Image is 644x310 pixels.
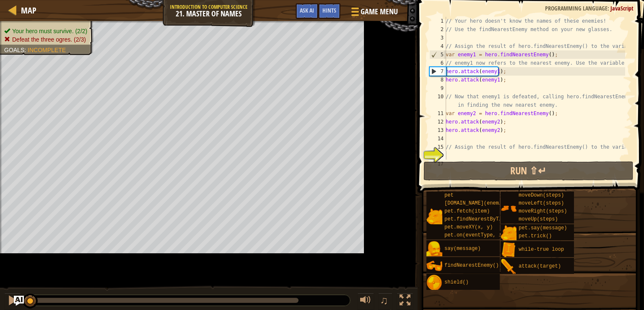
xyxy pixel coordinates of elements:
[501,200,517,216] img: portrait.png
[28,47,66,53] span: Incomplete
[4,47,24,53] span: Goals
[444,208,490,214] span: pet.fetch(item)
[12,28,87,34] span: Your hero must survive. (2/2)
[444,246,480,252] span: say(message)
[380,294,388,307] span: ♫
[21,5,36,16] span: Map
[4,27,87,35] li: Your hero must survive.
[429,92,446,109] div: 10
[501,225,517,241] img: portrait.png
[444,263,499,268] span: findNearestEnemy()
[545,4,608,12] span: Programming language
[444,232,523,238] span: pet.on(eventType, handler)
[429,143,446,151] div: 15
[519,233,552,239] span: pet.trick()
[322,6,336,14] span: Hints
[426,275,442,291] img: portrait.png
[361,6,398,17] span: Game Menu
[4,293,21,310] button: Ctrl + P: Pause
[610,4,634,12] span: JavaScript
[429,160,446,168] div: 17
[378,293,392,310] button: ♫
[501,242,517,258] img: portrait.png
[519,263,561,269] span: attack(target)
[300,6,314,14] span: Ask AI
[429,25,446,34] div: 2
[12,36,86,43] span: Defeat the three ogres. (2/3)
[17,5,36,16] a: Map
[429,118,446,126] div: 12
[444,216,526,222] span: pet.findNearestByType(type)
[430,67,446,76] div: 7
[430,50,446,59] div: 5
[444,279,469,285] span: shield()
[423,161,634,181] button: Run ⇧↵
[357,293,374,310] button: Adjust volume
[296,3,318,19] button: Ask AI
[429,34,446,42] div: 3
[426,241,442,257] img: portrait.png
[519,208,567,214] span: moveRight(steps)
[519,200,564,206] span: moveLeft(steps)
[429,84,446,92] div: 9
[608,4,610,12] span: :
[426,208,442,224] img: portrait.png
[426,258,442,274] img: portrait.png
[429,76,446,84] div: 8
[14,296,24,306] button: Ask AI
[345,3,403,23] button: Game Menu
[24,47,28,53] span: :
[429,59,446,67] div: 6
[429,17,446,25] div: 1
[444,200,505,206] span: [DOMAIN_NAME](enemy)
[444,224,493,230] span: pet.moveXY(x, y)
[4,35,87,44] li: Defeat the three ogres.
[397,293,413,310] button: Toggle fullscreen
[519,216,558,222] span: moveUp(steps)
[519,247,564,252] span: while-true loop
[519,225,567,231] span: pet.say(message)
[429,126,446,134] div: 13
[429,134,446,143] div: 14
[519,192,564,198] span: moveDown(steps)
[429,151,446,160] div: 16
[444,192,454,198] span: pet
[501,259,517,275] img: portrait.png
[429,109,446,118] div: 11
[429,42,446,50] div: 4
